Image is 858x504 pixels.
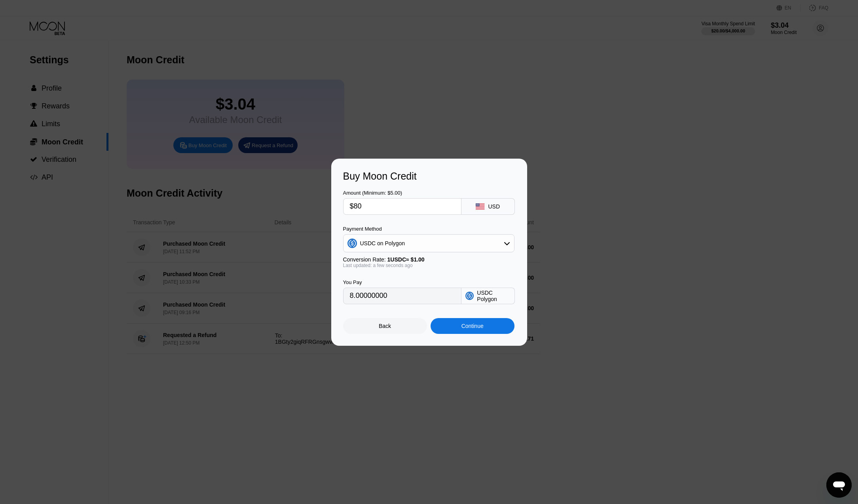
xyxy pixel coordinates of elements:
iframe: Кнопка запуска окна обмена сообщениями [826,472,852,498]
div: You Pay [343,279,461,285]
div: Amount (Minimum: $5.00) [343,190,461,196]
div: USDC on Polygon [344,235,514,251]
div: Back [379,323,391,329]
div: Conversion Rate: [343,256,514,263]
div: USD [488,203,500,210]
input: $0.00 [350,199,455,214]
div: Continue [431,318,514,334]
div: USDC on Polygon [360,240,405,246]
div: USDC Polygon [477,290,510,302]
span: 1 USDC ≈ $1.00 [387,256,425,263]
div: Continue [461,323,484,329]
div: Back [343,318,427,334]
div: Last updated: a few seconds ago [343,263,514,268]
div: Payment Method [343,226,514,232]
div: Buy Moon Credit [343,171,515,182]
